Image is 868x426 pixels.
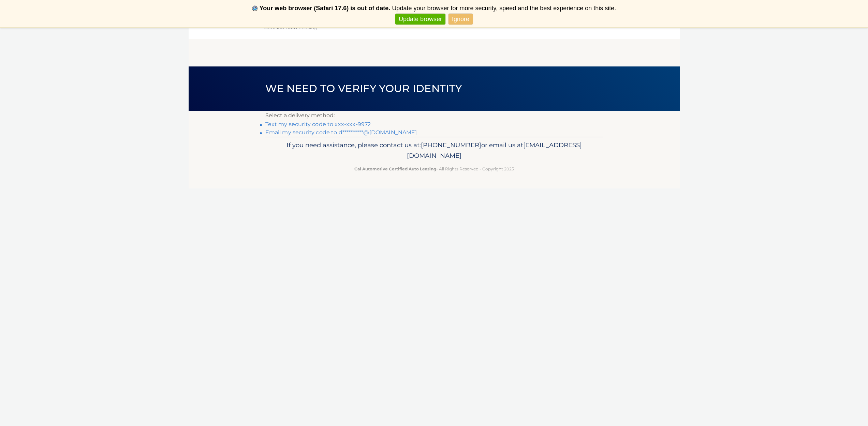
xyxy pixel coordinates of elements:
[270,165,599,172] p: - All Rights Reserved - Copyright 2025
[260,5,391,12] b: Your web browser (Safari 17.6) is out of date.
[265,82,462,95] span: We need to verify your identity
[265,121,371,127] a: Text my security code to xxx-xxx-9972
[265,129,417,136] a: Email my security code to d**********@[DOMAIN_NAME]
[265,111,603,120] p: Select a delivery method:
[270,140,599,162] p: If you need assistance, please contact us at: or email us at
[448,14,473,25] a: Ignore
[395,14,445,25] a: Update browser
[354,166,436,171] strong: Cal Automotive Certified Auto Leasing
[421,141,481,149] span: [PHONE_NUMBER]
[392,5,616,12] span: Update your browser for more security, speed and the best experience on this site.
